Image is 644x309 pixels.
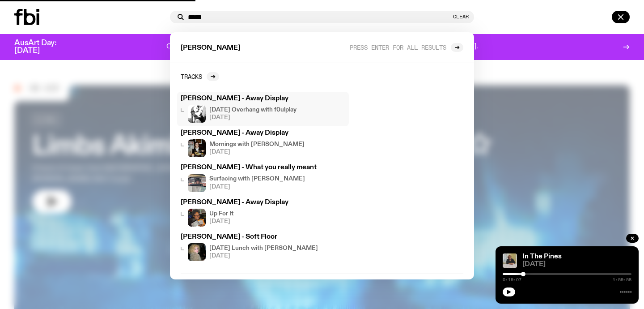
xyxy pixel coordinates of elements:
[188,105,206,123] img: Tea and Prog
[177,92,349,126] a: [PERSON_NAME] - Away DisplayTea and Prog[DATE] Overhang with f0ulplay[DATE]
[503,278,521,282] span: 0:19:07
[166,43,478,51] p: One day. One community. One frequency worth fighting for. Donate to support [DOMAIN_NAME].
[188,243,206,261] img: A digital camera photo of Zara looking to her right at the camera, smiling. She is wearing a ligh...
[181,130,345,137] h3: [PERSON_NAME] - Away Display
[350,44,446,51] span: Press enter for all results
[453,14,469,19] button: Clear
[209,115,297,120] span: [DATE]
[209,219,233,224] span: [DATE]
[177,126,349,161] a: [PERSON_NAME] - Away DisplaySam blankly stares at the camera, brightly lit by a camera flash wear...
[209,184,305,190] span: [DATE]
[177,196,349,230] a: [PERSON_NAME] - Away DisplayUp For It[DATE]
[613,278,631,282] span: 1:59:58
[181,234,345,240] h3: [PERSON_NAME] - Soft Floor
[14,39,72,55] h3: AusArt Day: [DATE]
[188,139,206,157] img: Sam blankly stares at the camera, brightly lit by a camera flash wearing a hat collared shirt and...
[209,211,233,217] h4: Up For It
[181,95,345,102] h3: [PERSON_NAME] - Away Display
[181,164,345,171] h3: [PERSON_NAME] - What you really meant
[209,176,305,182] h4: Surfacing with [PERSON_NAME]
[522,261,631,268] span: [DATE]
[522,253,562,260] a: In The Pines
[209,245,318,251] h4: [DATE] Lunch with [PERSON_NAME]
[177,161,349,195] a: [PERSON_NAME] - What you really meantSurfacing with [PERSON_NAME][DATE]
[177,230,349,265] a: [PERSON_NAME] - Soft FloorA digital camera photo of Zara looking to her right at the camera, smil...
[209,149,305,155] span: [DATE]
[181,72,219,81] a: Tracks
[350,43,463,52] a: Press enter for all results
[181,45,240,51] span: [PERSON_NAME]
[181,73,202,80] h2: Tracks
[209,142,305,147] h4: Mornings with [PERSON_NAME]
[209,253,318,259] span: [DATE]
[181,199,345,206] h3: [PERSON_NAME] - Away Display
[209,107,297,113] h4: [DATE] Overhang with f0ulplay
